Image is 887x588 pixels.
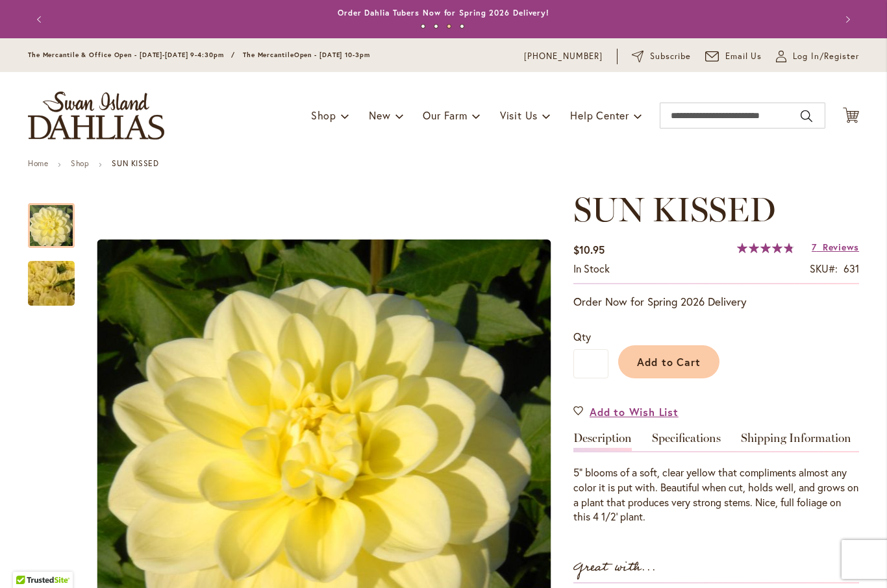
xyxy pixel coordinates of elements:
[311,108,336,122] span: Shop
[28,92,164,140] a: store logo
[812,241,817,253] span: 7
[28,158,48,168] a: Home
[741,432,851,451] a: Shipping Information
[28,51,294,59] span: The Mercantile & Office Open - [DATE]-[DATE] 9-4:30pm / The Mercantile
[573,432,632,451] a: Description
[423,108,467,122] span: Our Farm
[71,158,89,168] a: Shop
[810,262,838,275] strong: SKU
[573,294,859,310] p: Order Now for Spring 2026 Delivery
[338,8,549,18] a: Order Dahlia Tubers Now for Spring 2026 Delivery!
[573,243,605,256] span: $10.95
[500,108,538,122] span: Visit Us
[460,24,464,29] button: 4 of 4
[573,262,610,276] div: Availability
[823,241,859,253] span: Reviews
[573,465,859,524] div: 5” blooms of a soft, clear yellow that compliments almost any color it is put with. Beautiful whe...
[369,108,390,122] span: New
[776,50,859,63] a: Log In/Register
[112,158,158,168] strong: SUN KISSED
[833,6,859,32] button: Next
[793,50,859,63] span: Log In/Register
[812,241,859,253] a: 7 Reviews
[573,432,859,524] div: Detailed Product Info
[573,330,591,343] span: Qty
[637,355,701,369] span: Add to Cart
[705,50,762,63] a: Email Us
[5,249,98,319] img: SUN KISSED
[843,262,859,276] div: 631
[421,24,425,29] button: 1 of 4
[570,108,629,122] span: Help Center
[573,262,610,275] span: In stock
[618,345,719,378] button: Add to Cart
[573,189,776,230] span: SUN KISSED
[590,404,679,419] span: Add to Wish List
[573,557,656,578] strong: Great with...
[28,248,75,306] div: SUN KISSED
[28,190,88,248] div: SUN KISSED
[737,243,794,253] div: 97%
[650,50,691,63] span: Subscribe
[28,6,54,32] button: Previous
[725,50,762,63] span: Email Us
[10,542,46,578] iframe: Launch Accessibility Center
[294,51,370,59] span: Open - [DATE] 10-3pm
[652,432,721,451] a: Specifications
[434,24,438,29] button: 2 of 4
[524,50,603,63] a: [PHONE_NUMBER]
[573,404,679,419] a: Add to Wish List
[632,50,691,63] a: Subscribe
[447,24,451,29] button: 3 of 4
